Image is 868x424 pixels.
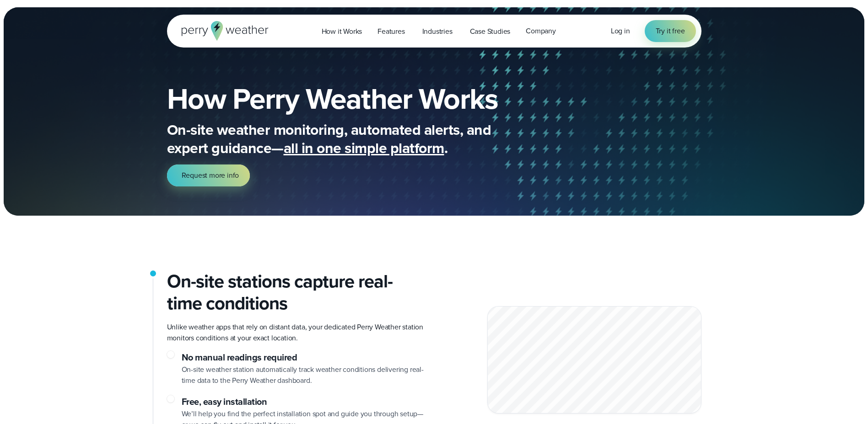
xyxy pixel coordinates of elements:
[167,164,250,186] a: Request more info
[167,322,427,344] p: Unlike weather apps that rely on distant data, your dedicated Perry Weather station monitors cond...
[167,121,533,157] p: On-site weather monitoring, automated alerts, and expert guidance— .
[182,395,427,408] h3: Free, easy installation
[182,364,427,386] p: On-site weather station automatically track weather conditions delivering real-time data to the P...
[314,22,370,41] a: How it Works
[422,26,453,37] span: Industries
[470,26,511,37] span: Case Studies
[462,22,518,41] a: Case Studies
[322,26,362,37] span: How it Works
[182,351,427,364] h3: No manual readings required
[182,170,239,181] span: Request more info
[656,26,685,37] span: Try it free
[611,26,630,37] a: Log in
[167,270,427,314] h2: On-site stations capture real-time conditions
[611,26,630,36] span: Log in
[645,20,696,42] a: Try it free
[284,137,444,159] span: all in one simple platform
[526,26,556,37] span: Company
[167,84,564,113] h1: How Perry Weather Works
[377,26,404,37] span: Features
